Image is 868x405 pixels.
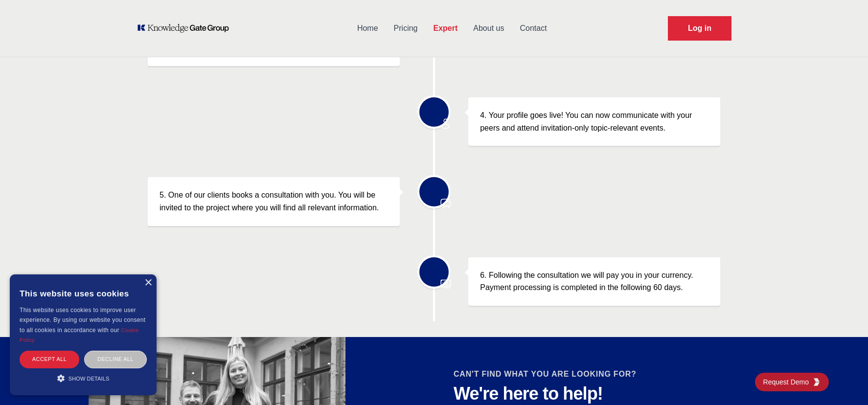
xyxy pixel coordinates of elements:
p: 6. Following the consultation we will pay you in your currency. Payment processing is completed i... [480,269,708,294]
p: 4. Your profile goes live! You can now communicate with your peers and attend invitation-only top... [480,109,708,134]
iframe: Chat Widget [819,358,868,405]
h2: CAN'T FIND WHAT YOU ARE LOOKING FOR? [454,368,731,380]
a: Pricing [386,16,426,41]
a: Contact [512,16,554,41]
a: KOL Knowledge Platform: Talk to Key External Experts (KEE) [137,23,236,33]
span: Request Demo [763,377,813,387]
a: Expert [425,16,465,41]
a: Cookie Policy [20,327,139,343]
div: Decline all [84,351,147,368]
a: About us [465,16,512,41]
a: Request DemoKGG [755,373,829,391]
div: This website uses cookies [20,282,147,305]
div: Show details [20,373,147,383]
div: Close [144,279,152,287]
p: We're here to help! [454,384,731,404]
img: KGG [813,378,821,386]
span: Show details [69,376,110,382]
a: Home [349,16,386,41]
div: Accept all [20,351,79,368]
span: This website uses cookies to improve user experience. By using our website you consent to all coo... [20,307,145,334]
p: 5. One of our clients books a consultation with you. You will be invited to the project where you... [160,189,388,214]
a: Request Demo [668,16,731,41]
